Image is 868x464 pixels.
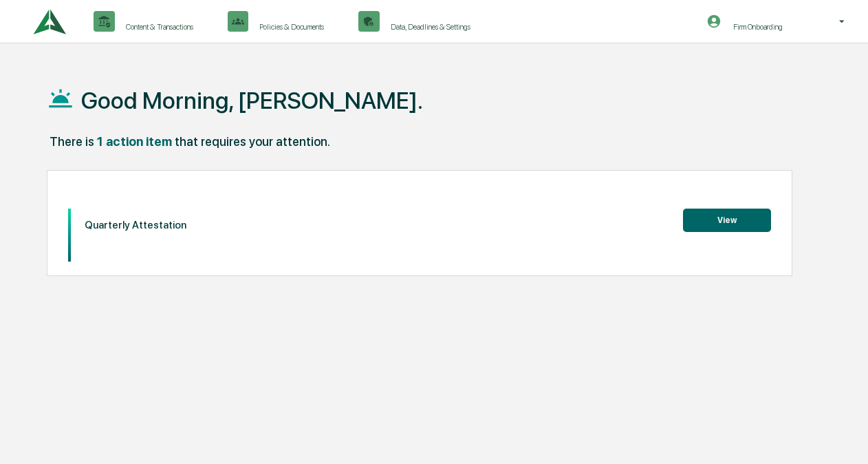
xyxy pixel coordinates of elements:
div: There is [50,134,94,149]
p: Company [248,11,331,22]
h1: Good Morning, [PERSON_NAME]. [81,87,423,114]
p: Policies & Documents [248,22,331,32]
p: My Compliance [380,11,477,22]
a: View [683,213,771,226]
p: Firm Onboarding [725,22,819,32]
div: 1 action item [97,134,172,149]
p: Content & Transactions [115,22,200,32]
p: [PERSON_NAME] [725,11,819,22]
p: Quarterly Attestation [85,220,186,232]
button: View [683,209,771,233]
img: logo [33,3,66,41]
div: that requires your attention. [175,134,330,149]
h2: Action Items [68,187,771,200]
p: Data, Deadlines & Settings [380,22,477,32]
p: Get Approval [115,11,200,22]
p: Due Date: [DATE] [85,242,186,253]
